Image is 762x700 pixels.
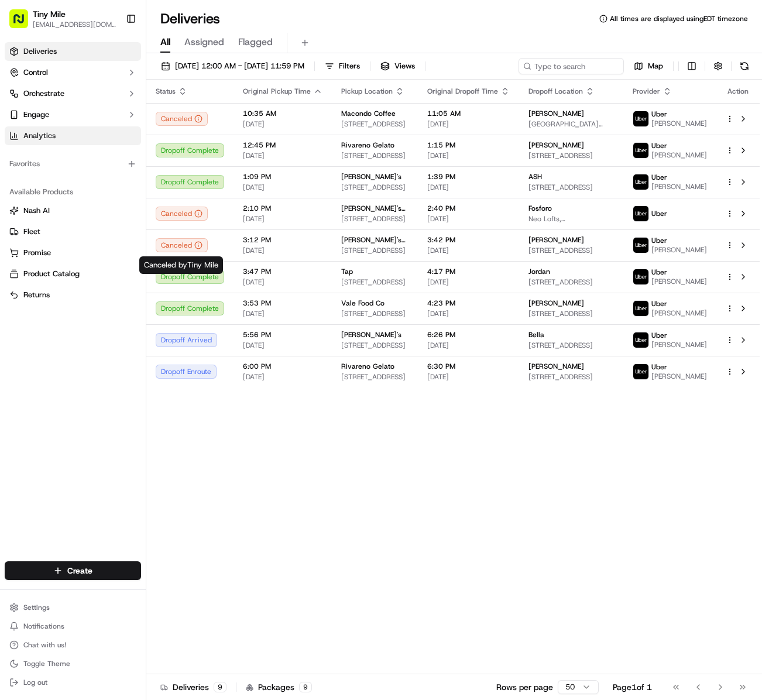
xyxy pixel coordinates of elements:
span: [DATE] [243,151,322,160]
span: [DATE] [243,372,322,382]
img: uber-new-logo.jpeg [633,174,648,190]
span: [STREET_ADDRESS] [341,183,409,192]
span: Uber [651,331,667,340]
span: Orchestrate [23,88,64,99]
img: uber-new-logo.jpeg [633,206,648,221]
span: [STREET_ADDRESS] [341,246,409,255]
a: Powered byPylon [83,199,142,208]
span: 1:15 PM [427,140,510,150]
button: Fleet [5,222,141,241]
span: 5:56 PM [243,330,322,339]
span: [STREET_ADDRESS] [528,277,614,287]
button: Nash AI [5,201,141,220]
span: Flagged [238,35,273,49]
img: uber-new-logo.jpeg [633,301,648,316]
span: [STREET_ADDRESS] [341,372,409,382]
span: [PERSON_NAME] [528,109,584,118]
button: Canceled [156,112,208,126]
button: Promise [5,243,141,262]
span: 3:12 PM [243,235,322,245]
span: [DATE] [243,119,322,129]
a: Fleet [9,227,136,237]
span: [PERSON_NAME] [651,245,707,255]
span: [DATE] [427,214,510,224]
span: Toggle Theme [23,659,70,668]
span: Uber [651,362,667,372]
span: [PERSON_NAME] [528,235,584,245]
span: Pylon [116,200,142,208]
span: Analytics [23,131,56,141]
span: Product Catalog [23,269,80,279]
button: Log out [5,674,141,691]
span: [STREET_ADDRESS] [341,214,409,224]
span: Knowledge Base [23,171,90,183]
a: Analytics [5,126,141,145]
button: Engage [5,105,141,124]
span: [STREET_ADDRESS] [528,183,614,192]
span: [DATE] [243,246,322,255]
img: 1736555255976-a54dd68f-1ca7-489b-9aae-adbdc363a1c4 [12,113,33,134]
span: ASH [528,172,542,181]
button: Map [629,58,668,74]
span: [PERSON_NAME] [528,298,584,308]
span: Assigned [184,35,224,49]
span: Engage [23,109,49,120]
span: 3:53 PM [243,298,322,308]
button: Start new chat [199,116,213,131]
span: [PERSON_NAME] [528,140,584,150]
span: 10:35 AM [243,109,322,118]
span: [STREET_ADDRESS] [341,151,409,160]
span: [DATE] [427,119,510,129]
span: Rivareno Gelato [341,140,394,150]
span: 12:45 PM [243,140,322,150]
span: Chat with us! [23,640,66,650]
button: Tiny Mile [33,8,66,20]
span: Macondo Coffee [341,109,396,118]
span: [PERSON_NAME] [651,372,707,381]
span: Status [156,87,176,96]
a: Promise [9,248,136,258]
span: [PERSON_NAME] [651,308,707,318]
span: [STREET_ADDRESS] [528,372,614,382]
span: [PERSON_NAME] [651,340,707,349]
span: Rivareno Gelato [341,362,394,371]
span: Deliveries [23,46,57,57]
span: Promise [23,248,51,258]
span: 11:05 AM [427,109,510,118]
button: Canceled [156,207,208,221]
input: Got a question? Start typing here... [30,77,211,89]
span: [PERSON_NAME]'s [341,172,401,181]
span: [DATE] [427,246,510,255]
div: 📗 [12,172,21,181]
span: [STREET_ADDRESS] [341,277,409,287]
span: Original Dropoff Time [427,87,498,96]
span: Vale Food Co [341,298,385,308]
span: 3:42 PM [427,235,510,245]
img: uber-new-logo.jpeg [633,143,648,158]
h1: Deliveries [160,9,220,28]
a: 📗Knowledge Base [7,166,94,187]
span: 2:10 PM [243,204,322,213]
span: Uber [651,267,667,277]
button: Views [375,58,420,74]
span: [STREET_ADDRESS] [528,309,614,318]
span: [DATE] [427,183,510,192]
span: [STREET_ADDRESS] [341,119,409,129]
img: uber-new-logo.jpeg [633,238,648,253]
img: uber-new-logo.jpeg [633,111,648,126]
div: 💻 [99,172,108,181]
a: Nash AI [9,205,136,216]
span: Neo Lofts, [STREET_ADDRESS] [528,214,614,224]
span: [DATE] [427,372,510,382]
button: Filters [320,58,365,74]
div: Available Products [5,183,141,201]
span: [PERSON_NAME] [651,277,707,286]
span: Bella [528,330,544,339]
span: 6:26 PM [427,330,510,339]
span: [DATE] [427,151,510,160]
span: Settings [23,603,50,612]
div: Packages [246,681,312,693]
span: [STREET_ADDRESS] [341,309,409,318]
